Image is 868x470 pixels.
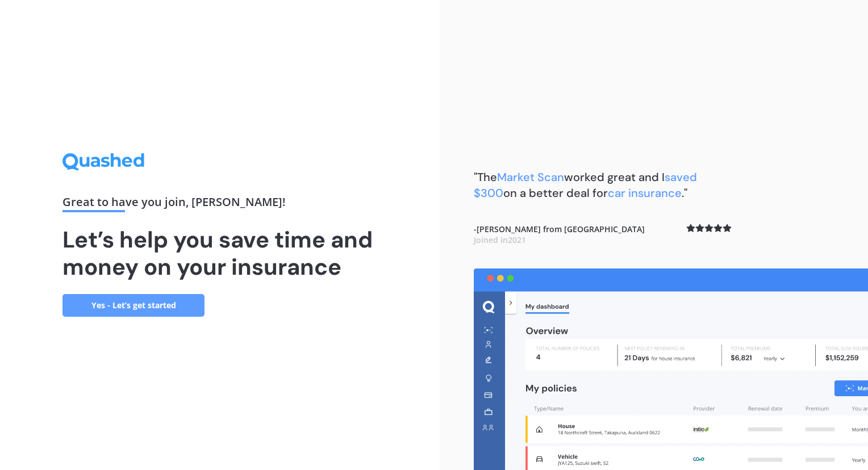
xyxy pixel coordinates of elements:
b: - [PERSON_NAME] from [GEOGRAPHIC_DATA] [474,224,645,246]
b: "The worked great and I on a better deal for ." [474,170,697,200]
img: dashboard.webp [474,268,868,470]
h1: Let’s help you save time and money on your insurance [62,226,377,280]
a: Yes - Let’s get started [62,294,205,317]
div: Great to have you join , [PERSON_NAME] ! [62,196,377,212]
span: Joined in 2021 [474,234,526,245]
span: car insurance [608,186,682,200]
span: saved $300 [474,170,697,200]
span: Market Scan [497,170,564,184]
